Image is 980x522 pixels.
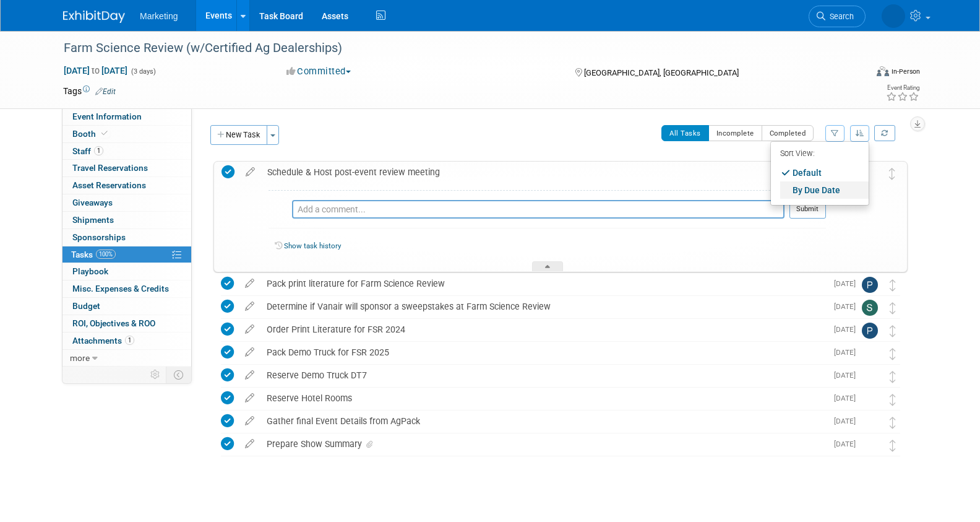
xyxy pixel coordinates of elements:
[890,302,896,314] i: Move task
[862,368,878,385] img: Patti Baxter
[72,180,146,190] span: Asset Reservations
[793,64,920,83] div: Event Format
[63,85,116,97] td: Tags
[62,229,191,246] a: Sponsorships
[72,266,108,276] span: Playbook
[72,163,148,173] span: Travel Reservations
[72,111,142,121] span: Event Information
[889,168,895,180] i: Move task
[780,145,869,164] div: Sort View:
[62,160,191,176] a: Travel Reservations
[284,241,341,250] a: Show task history
[62,126,191,142] a: Booth
[72,318,155,328] span: ROI, Objectives & ROO
[239,370,260,381] a: edit
[762,125,814,141] button: Completed
[834,279,862,288] span: [DATE]
[260,365,827,386] div: Reserve Demo Truck DT7
[101,130,108,137] i: Booth reservation complete
[125,336,134,345] span: 1
[239,415,260,427] a: edit
[72,284,169,294] span: Misc. Expenses & Credits
[62,333,191,349] a: Attachments1
[70,353,90,363] span: more
[130,67,156,76] span: (3 days)
[825,12,854,21] span: Search
[261,162,826,183] div: Schedule & Host post-event review meeting
[834,302,862,311] span: [DATE]
[890,440,896,451] i: Move task
[239,324,260,335] a: edit
[62,315,191,332] a: ROI, Objectives & ROO
[239,278,260,289] a: edit
[239,347,260,358] a: edit
[834,417,862,425] span: [DATE]
[63,65,128,76] span: [DATE] [DATE]
[62,177,191,194] a: Asset Reservations
[890,348,896,360] i: Move task
[72,146,103,156] span: Staff
[260,342,827,363] div: Pack Demo Truck for FSR 2025
[708,125,762,141] button: Incomplete
[260,411,827,432] div: Gather final Event Details from AgPack
[72,215,114,225] span: Shipments
[862,323,878,339] img: Paige Behrendt
[834,440,862,448] span: [DATE]
[882,4,905,28] img: Patti Baxter
[210,125,267,145] button: New Task
[890,371,896,383] i: Move task
[260,273,827,294] div: Pack print literature for Farm Science Review
[890,417,896,428] i: Move task
[62,350,191,367] a: more
[71,250,116,259] span: Tasks
[877,66,889,76] img: Format-Inperson.png
[260,433,827,455] div: Prepare Show Summary
[166,367,192,383] td: Toggle Event Tabs
[239,438,260,450] a: edit
[809,6,866,27] a: Search
[890,394,896,406] i: Move task
[72,232,126,242] span: Sponsorships
[62,246,191,263] a: Tasks100%
[269,201,286,218] img: Patti Baxter
[886,85,919,91] div: Event Rating
[661,125,709,141] button: All Tasks
[62,298,191,315] a: Budget
[780,164,869,181] a: Default
[780,181,869,199] a: By Due Date
[72,301,100,311] span: Budget
[874,125,895,141] a: Refresh
[890,325,896,337] i: Move task
[72,129,110,139] span: Booth
[260,388,827,409] div: Reserve Hotel Rooms
[584,68,739,77] span: [GEOGRAPHIC_DATA], [GEOGRAPHIC_DATA]
[862,437,878,453] img: Patti Baxter
[72,198,113,207] span: Giveaways
[62,263,191,280] a: Playbook
[239,301,260,312] a: edit
[862,391,878,407] img: Patti Baxter
[72,336,134,346] span: Attachments
[62,212,191,228] a: Shipments
[862,277,878,293] img: Paige Behrendt
[62,281,191,297] a: Misc. Expenses & Credits
[239,167,261,178] a: edit
[862,300,878,316] img: Sara Tilden
[95,87,116,96] a: Edit
[861,165,877,181] img: Patti Baxter
[260,296,827,317] div: Determine if Vanair will sponsor a sweepstakes at Farm Science Review
[789,200,826,219] button: Submit
[862,414,878,430] img: Patti Baxter
[62,194,191,211] a: Giveaways
[62,143,191,160] a: Staff1
[94,146,103,155] span: 1
[834,371,862,380] span: [DATE]
[834,394,862,402] span: [DATE]
[834,325,862,334] span: [DATE]
[145,367,166,383] td: Personalize Event Tab Strip
[834,348,862,357] span: [DATE]
[891,67,920,76] div: In-Person
[140,11,178,21] span: Marketing
[890,279,896,291] i: Move task
[62,108,191,125] a: Event Information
